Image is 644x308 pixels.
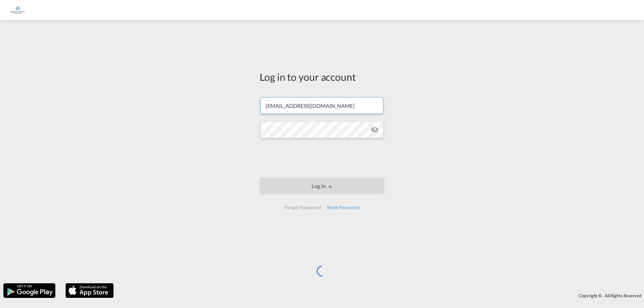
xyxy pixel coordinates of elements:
img: 6a2c35f0b7c411ef99d84d375d6e7407.jpg [10,3,25,18]
iframe: reCAPTCHA [271,145,373,171]
md-icon: icon-eye-off [371,126,379,134]
div: Forgot Password? [282,201,324,213]
input: Enter email/phone number [260,97,383,114]
div: Reset Password [324,201,362,213]
img: google.png [3,283,56,299]
div: Log in to your account [260,70,384,84]
button: LOGIN [260,178,384,194]
div: Copyright © . All Rights Reserved [117,290,644,301]
img: apple.png [65,283,114,299]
